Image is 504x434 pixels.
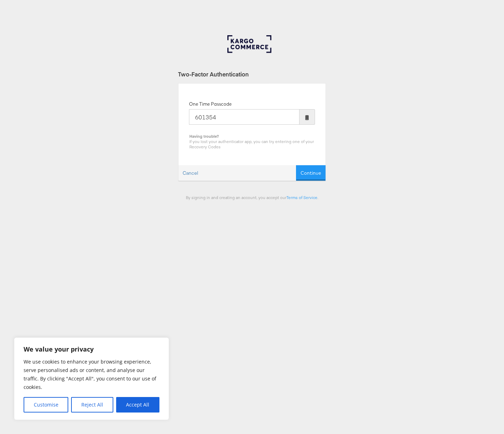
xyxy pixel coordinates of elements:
[14,337,169,420] div: We value your privacy
[24,397,68,413] button: Customise
[24,358,159,391] p: We use cookies to enhance your browsing experience, serve personalised ads or content, and analys...
[296,165,326,181] button: Continue
[189,109,300,125] input: Enter the code
[189,134,219,139] b: Having trouble?
[189,101,232,107] label: One Time Passcode
[286,195,317,200] a: Terms of Service
[178,166,202,181] a: Cancel
[178,70,326,78] div: Two-Factor Authentication
[71,397,113,413] button: Reject All
[178,195,326,200] div: By signing in and creating an account, you accept our .
[189,139,314,149] span: If you lost your authenticator app, you can try entering one of your Recovery Codes
[24,345,159,353] p: We value your privacy
[116,397,159,413] button: Accept All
